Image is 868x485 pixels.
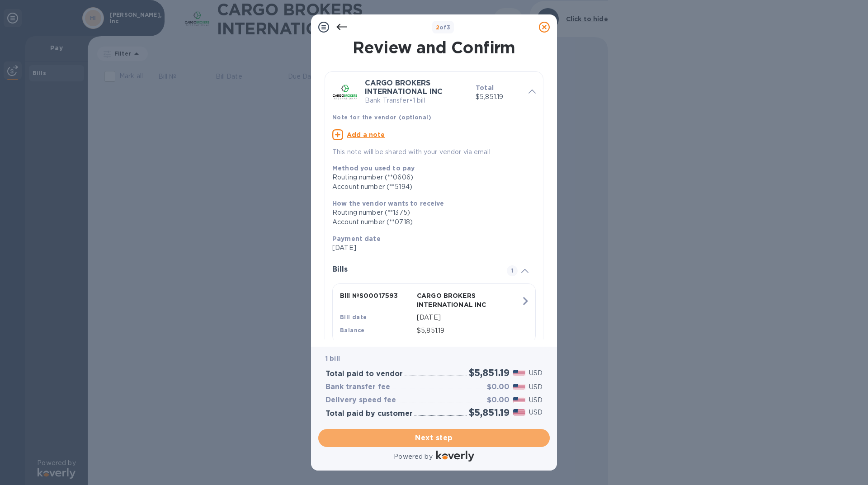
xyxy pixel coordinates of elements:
[436,451,474,461] img: Logo
[436,24,451,31] b: of 3
[513,370,525,376] img: USD
[325,370,403,378] h3: Total paid to vendor
[529,368,542,378] p: USD
[318,429,550,447] button: Next step
[332,173,528,182] div: Routing number (**0606)
[417,291,490,309] p: CARGO BROKERS INTERNATIONAL INC
[487,396,509,405] h3: $0.00
[332,235,381,242] b: Payment date
[417,326,521,335] p: $5,851.19
[476,92,521,102] p: $5,851.19
[436,24,439,31] span: 2
[332,79,536,157] div: CARGO BROKERS INTERNATIONAL INCBank Transfer•1 billTotal$5,851.19Note for the vendor (optional)Ad...
[332,147,536,157] p: This note will be shared with your vendor via email
[325,410,413,418] h3: Total paid by customer
[365,96,468,105] p: Bank Transfer • 1 bill
[325,355,340,362] b: 1 bill
[469,407,509,418] h2: $5,851.19
[340,314,367,320] b: Bill date
[323,38,545,57] h1: Review and Confirm
[347,131,385,138] u: Add a note
[469,367,509,378] h2: $5,851.19
[513,409,525,415] img: USD
[365,79,443,96] b: CARGO BROKERS INTERNATIONAL INC
[332,200,444,207] b: How the vendor wants to receive
[332,265,496,274] h3: Bills
[340,291,413,300] p: Bill № S00017593
[417,313,521,322] p: [DATE]
[507,265,518,276] span: 1
[332,208,528,217] div: Routing number (**1375)
[332,114,431,121] b: Note for the vendor (optional)
[529,382,542,392] p: USD
[529,408,542,417] p: USD
[487,383,509,391] h3: $0.00
[394,452,432,461] p: Powered by
[513,384,525,390] img: USD
[529,396,542,405] p: USD
[332,243,528,253] p: [DATE]
[325,383,390,391] h3: Bank transfer fee
[332,217,528,227] div: Account number (**0718)
[513,397,525,403] img: USD
[332,182,528,192] div: Account number (**5194)
[340,327,365,334] b: Balance
[325,396,396,405] h3: Delivery speed fee
[325,433,542,443] span: Next step
[476,84,494,91] b: Total
[332,165,415,172] b: Method you used to pay
[332,283,536,343] button: Bill №S00017593CARGO BROKERS INTERNATIONAL INCBill date[DATE]Balance$5,851.19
